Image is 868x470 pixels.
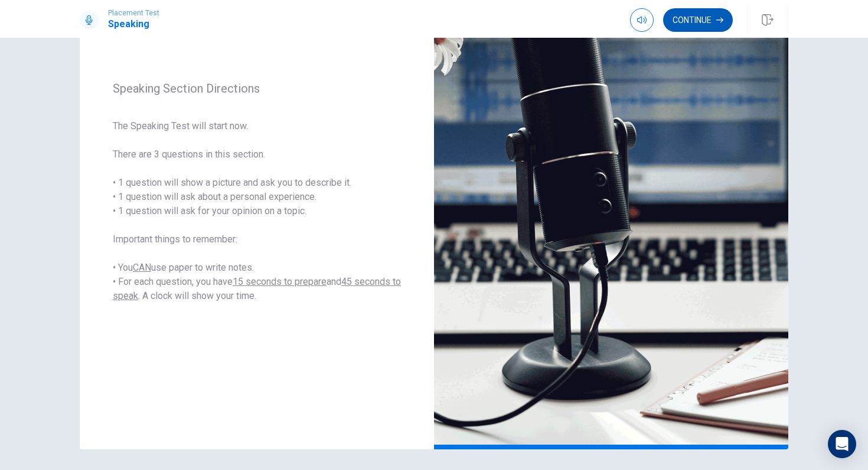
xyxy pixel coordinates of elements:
[113,81,401,96] span: Speaking Section Directions
[108,9,159,17] span: Placement Test
[233,276,327,287] u: 15 seconds to prepare
[828,430,856,458] div: Open Intercom Messenger
[133,262,151,273] u: CAN
[663,8,733,32] button: Continue
[113,119,401,303] span: The Speaking Test will start now. There are 3 questions in this section. • 1 question will show a...
[108,17,159,31] h1: Speaking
